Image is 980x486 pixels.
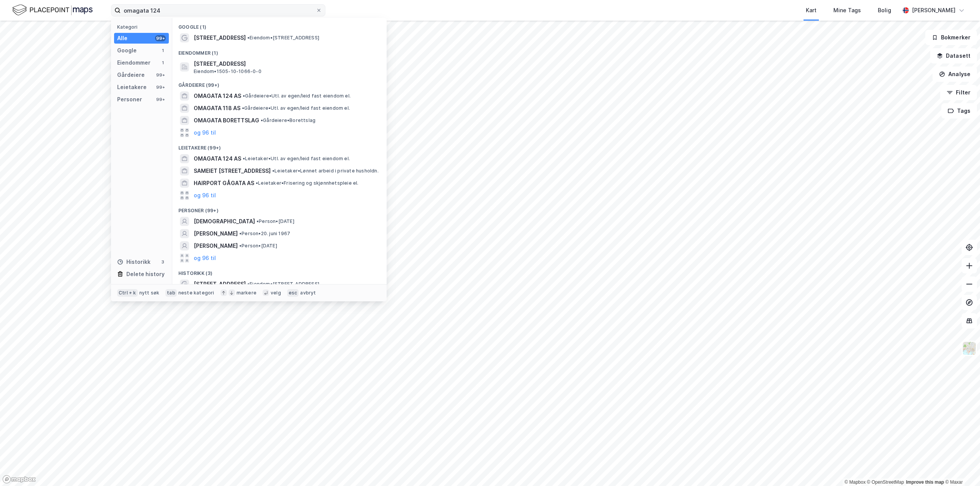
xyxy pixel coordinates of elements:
span: [STREET_ADDRESS] [194,33,246,42]
button: Datasett [930,48,977,63]
div: 99+ [155,35,166,41]
span: • [243,93,245,99]
span: Gårdeiere • Borettslag [261,117,315,124]
div: Delete history [126,270,165,279]
span: Gårdeiere • Utl. av egen/leid fast eiendom el. [243,93,351,99]
span: Leietaker • Utl. av egen/leid fast eiendom el. [243,156,350,162]
span: • [256,180,258,186]
span: SAMEIET [STREET_ADDRESS] [194,166,271,176]
img: logo.f888ab2527a4732fd821a326f86c7f29.svg [12,3,93,17]
button: og 96 til [194,191,216,200]
span: • [239,231,242,236]
a: Mapbox homepage [2,475,36,484]
span: OMAGATA 124 AS [194,154,241,163]
div: velg [271,290,281,296]
input: Søk på adresse, matrikkel, gårdeiere, leietakere eller personer [121,5,316,16]
div: Alle [117,34,127,43]
button: Tags [941,103,977,119]
a: Improve this map [906,479,944,485]
span: • [242,105,244,111]
div: Gårdeiere (99+) [172,76,387,90]
div: Eiendommer [117,58,150,67]
button: Bokmerker [925,30,977,45]
span: [STREET_ADDRESS] [194,280,246,289]
div: Kart [806,6,817,15]
span: • [272,168,274,174]
div: tab [165,289,177,297]
div: avbryt [300,290,316,296]
div: 1 [160,60,166,66]
span: [PERSON_NAME] [194,229,238,238]
div: Kategori [117,24,169,30]
span: OMAGATA BORETTSLAG [194,116,259,125]
span: OMAGATA 124 AS [194,91,241,101]
iframe: Chat Widget [942,449,980,486]
div: Bolig [878,6,891,15]
span: OMAGATA 118 AS [194,104,240,113]
span: [PERSON_NAME] [194,241,238,250]
div: neste kategori [178,290,214,296]
span: Eiendom • [STREET_ADDRESS] [247,281,319,287]
div: 1 [160,47,166,54]
span: Person • 20. juni 1967 [239,231,290,237]
span: Eiendom • 1505-10-1066-0-0 [194,68,261,75]
a: OpenStreetMap [867,479,904,485]
div: Personer (99+) [172,202,387,215]
div: Leietakere (99+) [172,139,387,153]
img: Z [962,341,977,356]
div: Eiendommer (1) [172,44,387,58]
div: Personer [117,95,142,104]
span: • [256,218,259,224]
span: • [247,35,250,41]
div: 99+ [155,96,166,102]
div: Google (1) [172,18,387,32]
div: [PERSON_NAME] [912,6,955,15]
span: [DEMOGRAPHIC_DATA] [194,217,255,226]
div: Ctrl + k [117,289,138,297]
div: Google [117,46,137,55]
div: Gårdeiere [117,70,145,80]
span: • [247,281,250,287]
button: og 96 til [194,254,216,263]
span: HAIRPORT GÅGATA AS [194,179,254,188]
div: Historikk (3) [172,264,387,278]
button: Analyse [933,67,977,82]
a: Mapbox [844,479,866,485]
span: Eiendom • [STREET_ADDRESS] [247,35,319,41]
div: nytt søk [139,290,160,296]
div: 99+ [155,84,166,90]
span: Person • [DATE] [256,218,294,224]
span: [STREET_ADDRESS] [194,59,377,68]
span: • [243,156,245,161]
span: Leietaker • Frisering og skjønnhetspleie el. [256,180,359,186]
div: Mine Tags [833,6,861,15]
button: Filter [940,85,977,100]
div: esc [287,289,299,297]
button: og 96 til [194,128,216,137]
span: Person • [DATE] [239,243,277,249]
div: markere [237,290,256,296]
div: 99+ [155,72,166,78]
div: Historikk [117,257,150,267]
span: • [239,243,242,249]
div: Leietakere [117,83,147,92]
span: Gårdeiere • Utl. av egen/leid fast eiendom el. [242,105,350,111]
div: 3 [160,259,166,265]
span: Leietaker • Lønnet arbeid i private husholdn. [272,168,379,174]
span: • [261,117,263,123]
